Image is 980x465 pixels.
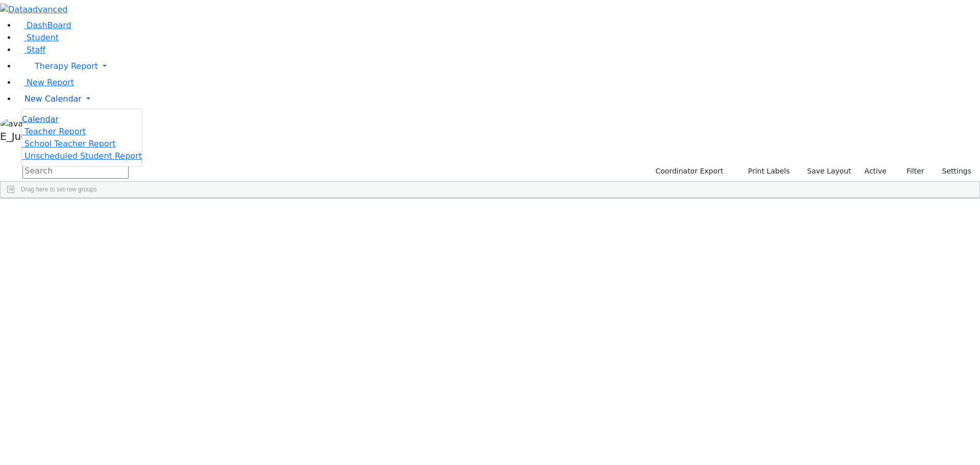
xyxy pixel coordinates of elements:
button: Save Layout [802,163,855,179]
label: Active [860,163,891,179]
a: Therapy Report [16,56,980,77]
span: Drag here to set row groups [21,186,97,193]
button: Coordinator Export [649,163,728,179]
button: Print Labels [736,163,794,179]
a: New Report [16,78,74,87]
a: Calendar [22,113,59,126]
input: Search [22,163,129,179]
span: New Report [27,78,74,87]
span: School Teacher Report [24,139,115,149]
span: Teacher Report [24,127,86,136]
a: School Teacher Report [22,139,115,149]
a: Teacher Report [22,127,86,136]
span: Therapy Report [35,61,98,71]
span: New Calendar [24,94,82,104]
button: Settings [929,163,976,179]
button: Filter [893,163,929,179]
a: DashBoard [16,20,71,30]
span: Unscheduled Student Report [24,151,142,161]
span: DashBoard [27,20,71,30]
a: Student [16,33,59,42]
a: Unscheduled Student Report [22,151,142,161]
ul: Therapy Report [21,109,142,167]
span: Staff [27,45,45,55]
a: New Calendar [16,89,980,109]
a: Staff [16,45,45,55]
span: Calendar [22,114,59,124]
span: Student [27,33,59,42]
